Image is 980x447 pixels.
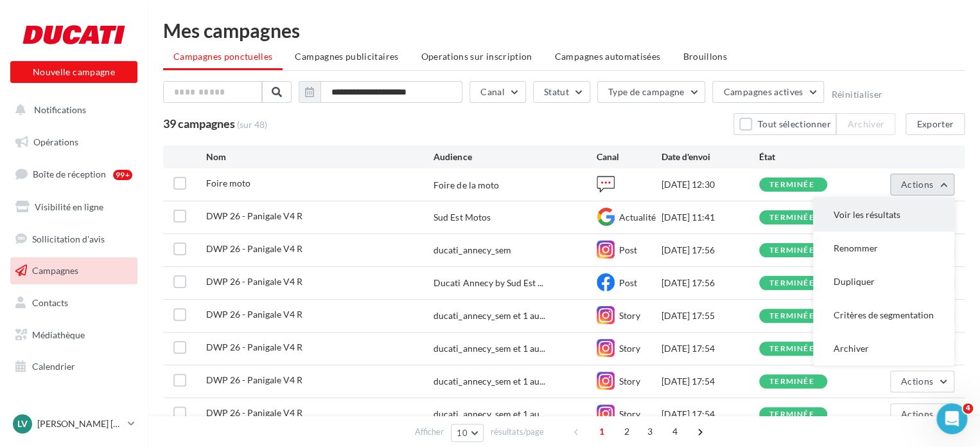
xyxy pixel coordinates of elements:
span: 2 [617,421,637,442]
div: terminée [769,378,814,386]
span: DWP 26 - Panigale V4 R [206,309,302,320]
span: Afficher [415,426,444,438]
button: 10 [451,424,484,442]
div: terminée [769,410,814,419]
span: Story [619,310,640,321]
span: Foire moto [206,178,250,188]
div: terminée [769,312,814,320]
span: Operations sur inscription [421,51,532,62]
span: Médiathèque [32,329,85,340]
div: Canal [597,151,661,163]
span: Opérations [33,136,78,147]
div: Mes campagnes [163,21,965,40]
div: [DATE] 17:54 [661,342,759,355]
span: Notifications [34,104,86,115]
div: Audience [433,151,596,163]
span: DWP 26 - Panigale V4 R [206,210,302,221]
span: Sollicitation d'avis [32,233,105,244]
span: Ducati Annecy by Sud Est ... [433,277,543,289]
div: terminée [769,181,814,189]
span: 1 [591,421,612,442]
div: [DATE] 11:41 [661,211,759,224]
span: DWP 26 - Panigale V4 R [206,342,302,352]
div: [DATE] 17:54 [661,408,759,421]
span: Calendrier [32,361,75,372]
div: terminée [769,279,814,287]
div: terminée [769,214,814,222]
span: Visibilité en ligne [35,201,103,212]
span: 4 [963,403,973,414]
span: Boîte de réception [33,169,106,179]
div: Foire de la moto [433,179,498,192]
span: ducati_annecy_sem et 1 au... [433,342,545,355]
span: 10 [457,428,468,438]
span: Story [619,343,640,354]
div: [DATE] 17:56 [661,277,759,289]
span: Post [619,277,637,288]
button: Notifications [8,96,135,123]
button: Statut [533,81,590,103]
span: Campagnes actives [723,86,803,97]
span: Lv [17,417,28,430]
button: Renommer [813,232,954,265]
span: Actions [901,376,933,387]
span: 39 campagnes [163,116,235,131]
a: Calendrier [8,353,140,380]
span: Campagnes automatisées [555,51,661,62]
button: Voir les résultats [813,198,954,232]
span: Brouillons [683,51,727,62]
span: DWP 26 - Panigale V4 R [206,276,302,287]
span: ducati_annecy_sem et 1 au... [433,408,545,421]
a: Médiathèque [8,322,140,349]
button: Archiver [813,332,954,365]
button: Archiver [836,113,895,135]
a: Sollicitation d'avis [8,226,140,253]
span: DWP 26 - Panigale V4 R [206,243,302,254]
span: 4 [665,421,685,442]
button: Actions [890,370,954,392]
iframe: Intercom live chat [936,403,967,434]
p: [PERSON_NAME] [PERSON_NAME] [37,417,123,430]
a: Boîte de réception99+ [8,160,140,188]
span: Actions [901,408,933,419]
button: Critères de segmentation [813,298,954,332]
span: Story [619,408,640,419]
a: Visibilité en ligne [8,194,140,221]
div: [DATE] 17:54 [661,375,759,388]
span: résultats/page [491,426,544,438]
div: État [759,151,857,163]
div: [DATE] 17:55 [661,309,759,322]
span: DWP 26 - Panigale V4 R [206,374,302,385]
div: [DATE] 12:30 [661,178,759,191]
span: ducati_annecy_sem et 1 au... [433,375,545,388]
div: Nom [206,151,434,163]
button: Exporter [906,113,965,135]
span: Campagnes publicitaires [295,51,398,62]
button: Actions [890,403,954,425]
a: Opérations [8,129,140,156]
div: 99+ [113,170,132,180]
button: Campagnes actives [712,81,824,103]
div: terminée [769,246,814,255]
a: Contacts [8,289,140,316]
button: Nouvelle campagne [10,61,137,83]
span: DWP 26 - Panigale V4 R [206,407,302,418]
div: [DATE] 17:56 [661,244,759,257]
button: Actions [890,174,954,196]
span: 3 [640,421,660,442]
button: Canal [469,81,526,103]
div: Sud Est Motos [433,211,490,224]
div: terminée [769,345,814,353]
span: Story [619,376,640,387]
span: ducati_annecy_sem et 1 au... [433,309,545,322]
span: Actions [901,179,933,190]
span: Contacts [32,297,68,308]
button: Réinitialiser [831,89,882,100]
button: Dupliquer [813,265,954,298]
a: Lv [PERSON_NAME] [PERSON_NAME] [10,412,137,436]
button: Type de campagne [597,81,706,103]
span: Actualité [619,212,656,223]
span: (sur 48) [237,118,267,131]
div: Date d'envoi [661,151,759,163]
button: Tout sélectionner [733,113,836,135]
